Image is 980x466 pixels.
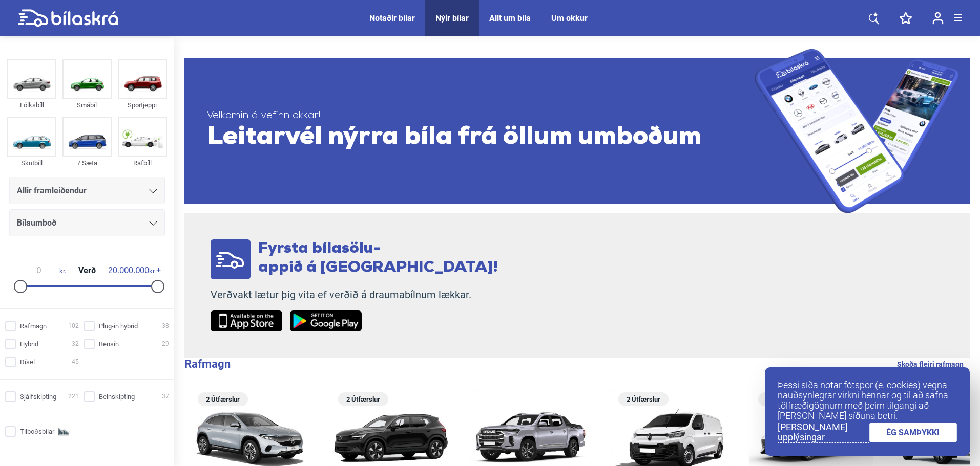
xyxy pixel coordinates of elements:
[203,392,243,406] span: 2 Útfærslur
[162,321,169,331] span: 38
[932,12,944,25] img: user-login.svg
[162,339,169,349] span: 29
[763,392,803,406] span: 2 Útfærslur
[20,321,47,331] span: Rafmagn
[18,266,66,275] span: kr.
[778,380,957,421] p: Þessi síða notar fótspor (e. cookies) vegna nauðsynlegrar virkni hennar og til að safna tölfræðig...
[20,339,38,349] span: Hybrid
[211,289,498,301] p: Verðvakt lætur þig vita ef verðið á draumabílnum lækkar.
[7,157,56,169] div: Skutbíll
[72,339,79,349] span: 32
[778,422,869,443] a: [PERSON_NAME] upplýsingar
[551,13,588,23] a: Um okkur
[162,391,169,402] span: 37
[258,241,498,276] span: Fyrsta bílasölu- appið á [GEOGRAPHIC_DATA]!
[435,13,469,23] a: Nýir bílar
[20,357,35,367] span: Dísel
[207,109,755,122] span: Velkomin á vefinn okkar!
[108,266,156,275] span: kr.
[869,423,957,442] a: ÉG SAMÞYKKI
[118,157,167,169] div: Rafbíll
[7,99,56,111] div: Fólksbíll
[897,358,964,371] a: Skoða fleiri rafmagn
[17,216,56,230] span: Bílaumboð
[184,49,970,213] a: Velkomin á vefinn okkar!Leitarvél nýrra bíla frá öllum umboðum
[20,426,54,437] span: Tilboðsbílar
[17,184,87,198] span: Allir framleiðendur
[72,357,79,367] span: 45
[489,13,531,23] a: Allt um bíla
[99,321,138,331] span: Plug-in hybrid
[20,391,56,402] span: Sjálfskipting
[184,358,231,370] b: Rafmagn
[68,391,79,402] span: 221
[62,157,112,169] div: 7 Sæta
[99,391,135,402] span: Beinskipting
[99,339,119,349] span: Bensín
[369,13,415,23] a: Notaðir bílar
[118,99,167,111] div: Sportjeppi
[207,122,755,153] span: Leitarvél nýrra bíla frá öllum umboðum
[76,267,98,275] span: Verð
[68,321,79,331] span: 102
[343,392,383,406] span: 2 Útfærslur
[62,99,112,111] div: Smábíl
[623,392,663,406] span: 2 Útfærslur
